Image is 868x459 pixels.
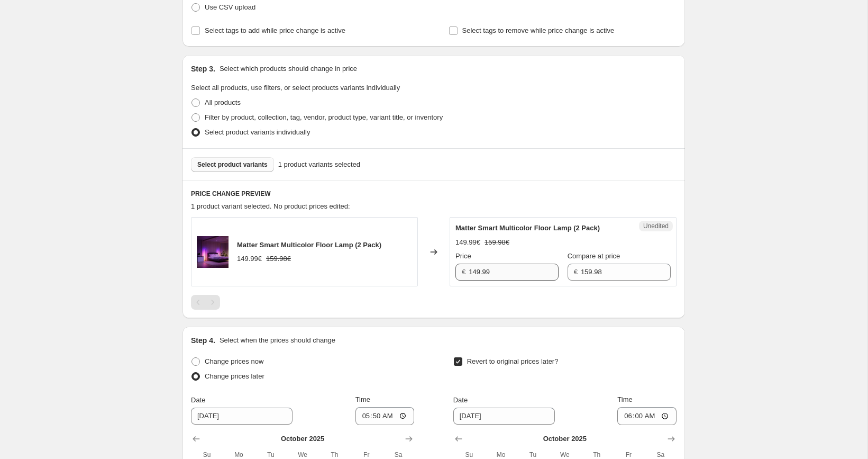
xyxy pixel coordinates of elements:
span: Select tags to add while price change is active [205,26,345,34]
h6: PRICE CHANGE PREVIEW [191,190,677,198]
div: 149.99€ [455,237,480,248]
span: Fr [617,451,640,459]
button: Show previous month, September 2025 [451,431,466,446]
span: 1 product variant selected. No product prices edited: [191,202,350,210]
span: Th [323,451,346,459]
span: Compare at price [568,252,620,260]
strike: 159.98€ [266,254,291,264]
span: Tu [521,451,544,459]
span: Fr [355,451,378,459]
h2: Step 3. [191,64,215,74]
button: Select product variants [191,157,274,172]
span: Date [191,396,205,404]
span: Select tags to remove while price change is active [462,26,615,34]
span: Sa [649,451,672,459]
h2: Step 4. [191,335,215,346]
button: Show previous month, September 2025 [189,431,204,446]
span: Mo [227,451,250,459]
span: Select product variants individually [205,128,310,136]
div: 149.99€ [237,254,262,264]
span: Change prices later [205,372,264,380]
span: Time [617,395,632,403]
img: 01-nanoleaf-floor-lamp-2-pack-desktop_2x_4f8f86eb-71d7-4e3b-8cef-9ccdd1609b5f_80x.jpg [197,236,229,268]
p: Select when the prices should change [220,335,335,346]
span: Th [585,451,608,459]
span: Price [455,252,471,260]
strike: 159.98€ [485,237,509,248]
span: We [291,451,314,459]
span: Sa [387,451,410,459]
button: Show next month, November 2025 [401,431,416,446]
span: 1 product variants selected [278,159,360,170]
p: Select which products should change in price [220,64,357,74]
span: Matter Smart Multicolor Floor Lamp (2 Pack) [237,241,381,249]
span: Select product variants [197,160,268,169]
input: 12:00 [617,407,677,425]
button: Show next month, November 2025 [664,431,679,446]
span: Su [458,451,481,459]
span: Select all products, use filters, or select products variants individually [191,84,400,92]
span: Use CSV upload [205,3,255,11]
span: € [574,268,578,276]
span: Matter Smart Multicolor Floor Lamp (2 Pack) [455,224,600,232]
input: 9/28/2025 [191,408,293,425]
span: Mo [489,451,513,459]
span: Filter by product, collection, tag, vendor, product type, variant title, or inventory [205,113,443,121]
span: Change prices now [205,357,263,365]
span: Date [453,396,468,404]
span: Tu [259,451,282,459]
span: Unedited [643,222,669,230]
span: We [553,451,577,459]
span: All products [205,98,241,106]
span: Time [355,395,370,403]
input: 12:00 [355,407,415,425]
span: € [462,268,465,276]
nav: Pagination [191,295,220,310]
input: 9/28/2025 [453,408,555,425]
span: Revert to original prices later? [467,357,559,365]
span: Su [195,451,218,459]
